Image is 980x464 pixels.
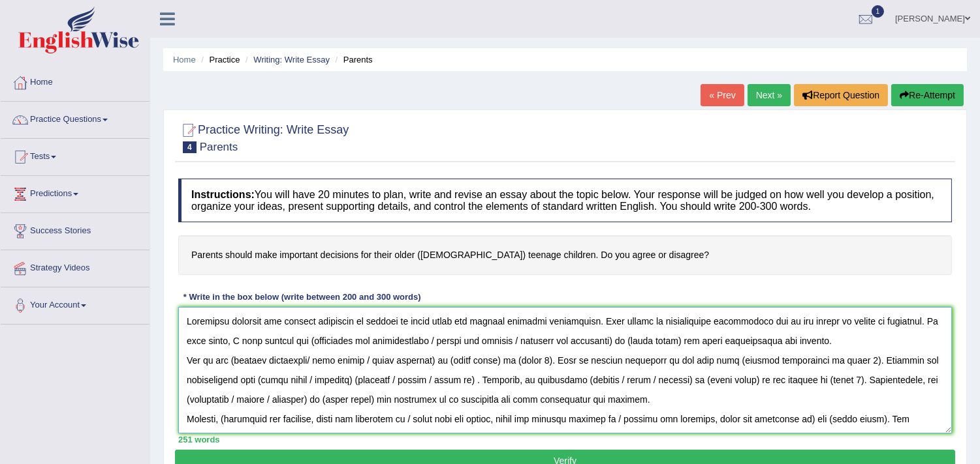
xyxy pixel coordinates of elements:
h4: Parents should make important decisions for their older ([DEMOGRAPHIC_DATA]) teenage children. Do... [178,235,952,275]
a: Home [1,65,150,97]
b: Instructions: [191,189,255,200]
a: Home [173,55,196,65]
a: Predictions [1,176,150,209]
h4: You will have 20 minutes to plan, write and revise an essay about the topic below. Your response ... [178,179,952,222]
a: « Prev [701,84,744,106]
button: Report Question [794,84,888,106]
a: Writing: Write Essay [253,55,330,65]
span: 1 [872,5,885,18]
small: Parents [200,141,238,153]
a: Success Stories [1,213,150,246]
div: 251 words [178,433,952,446]
li: Parents [332,53,373,66]
h2: Practice Writing: Write Essay [178,121,349,153]
div: * Write in the box below (write between 200 and 300 words) [178,291,426,304]
button: Re-Attempt [891,84,964,106]
li: Practice [198,53,240,66]
a: Practice Questions [1,102,150,134]
a: Tests [1,139,150,171]
a: Your Account [1,287,150,320]
span: 4 [183,141,197,153]
a: Strategy Videos [1,250,150,283]
a: Next » [748,84,791,106]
